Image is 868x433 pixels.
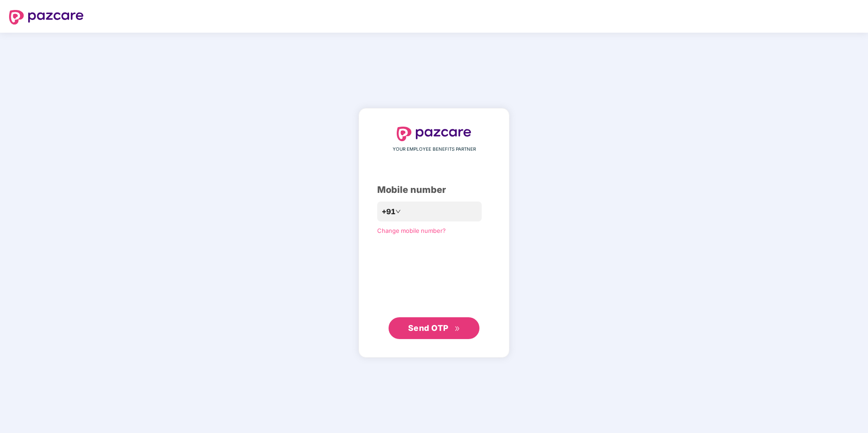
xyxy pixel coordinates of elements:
[9,10,84,25] img: logo
[377,227,446,234] a: Change mobile number?
[454,326,460,332] span: double-right
[382,206,395,217] span: +91
[408,323,449,333] span: Send OTP
[377,183,491,197] div: Mobile number
[393,146,476,153] span: YOUR EMPLOYEE BENEFITS PARTNER
[395,209,401,214] span: down
[397,127,471,141] img: logo
[389,317,479,339] button: Send OTPdouble-right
